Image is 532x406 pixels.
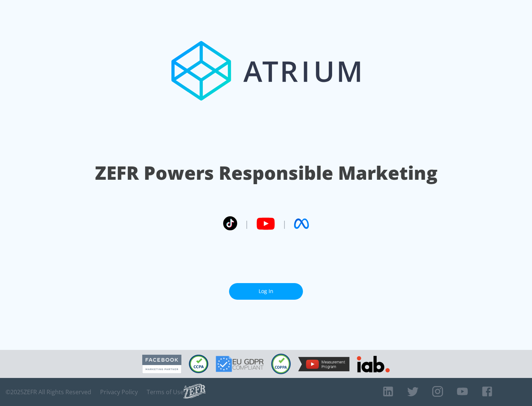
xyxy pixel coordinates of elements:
img: YouTube Measurement Program [298,357,349,371]
img: COPPA Compliant [271,354,291,374]
a: Privacy Policy [100,388,138,396]
h1: ZEFR Powers Responsible Marketing [95,160,437,186]
img: GDPR Compliant [216,356,264,372]
span: | [282,218,287,229]
img: CCPA Compliant [189,355,208,373]
a: Log In [229,283,303,300]
span: © 2025 ZEFR All Rights Reserved [6,388,91,396]
img: IAB [357,356,390,372]
a: Terms of Use [147,388,184,396]
img: Facebook Marketing Partner [142,355,181,374]
span: | [245,218,249,229]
